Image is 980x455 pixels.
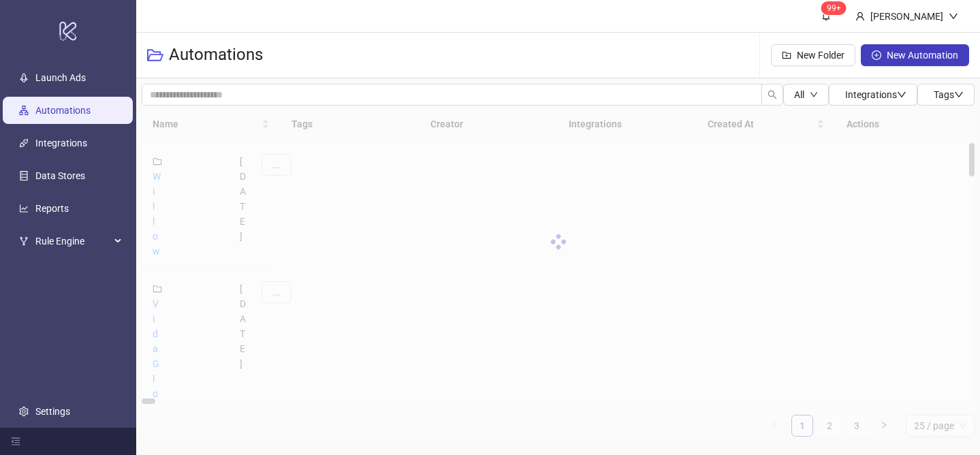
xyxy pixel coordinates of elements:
span: Tags [934,89,964,100]
span: down [954,90,964,99]
span: fork [19,236,29,246]
span: New Automation [887,50,958,61]
a: Settings [35,406,70,417]
sup: 1518 [821,1,847,15]
a: Launch Ads [35,72,86,83]
button: Alldown [783,84,829,106]
span: down [897,90,906,99]
button: New Folder [771,44,855,66]
div: [PERSON_NAME] [865,9,949,24]
button: Integrationsdown [829,84,917,106]
span: plus-circle [872,50,881,60]
a: Integrations [35,138,87,148]
span: down [949,12,958,21]
a: Data Stores [35,170,85,181]
span: search [768,90,777,99]
span: folder-add [782,50,791,60]
button: New Automation [861,44,969,66]
span: folder-open [147,47,163,63]
span: Rule Engine [35,227,110,255]
h3: Automations [169,44,263,66]
button: Tagsdown [917,84,975,106]
span: down [810,91,818,99]
a: Automations [35,105,91,116]
span: All [794,89,804,100]
span: New Folder [797,50,844,61]
span: menu-fold [11,437,20,446]
span: user [855,12,865,21]
a: Reports [35,203,69,214]
span: bell [821,11,831,20]
span: Integrations [845,89,906,100]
